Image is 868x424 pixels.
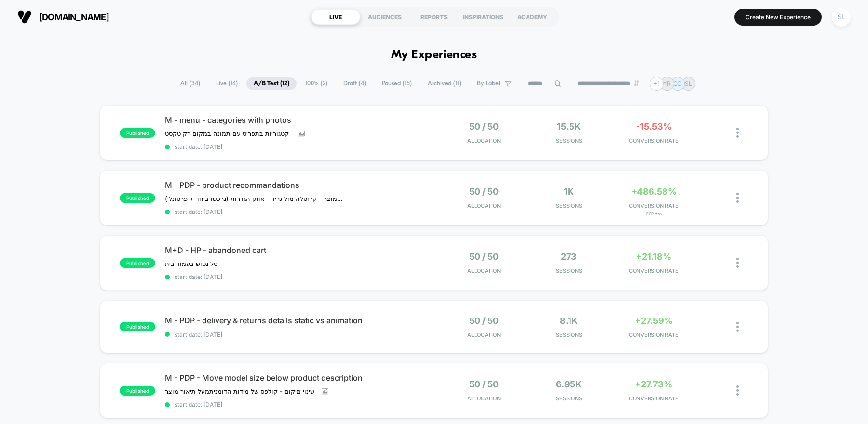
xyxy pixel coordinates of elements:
[560,316,578,326] span: 8.1k
[165,195,344,202] span: ניסוי על תצוגת המלצות בעמוד מוצר - קרוסלה מול גריד - אותן הגדרות (נרכשו ביחד + פרסונלי)
[650,77,664,91] div: + 1
[246,77,297,90] span: A/B Test ( 12 )
[736,385,739,396] img: close
[561,252,577,262] span: 273
[467,202,501,209] span: Allocation
[467,331,501,338] span: Allocation
[736,322,739,332] img: close
[564,186,574,197] span: 1k
[469,252,499,262] span: 50 / 50
[39,12,109,22] span: [DOMAIN_NAME]
[467,137,501,144] span: Allocation
[469,316,499,326] span: 50 / 50
[685,80,692,87] p: SL
[165,245,434,255] span: M+D - HP - abandoned cart
[420,77,468,90] span: Archived ( 11 )
[165,260,219,267] span: סל נטוש בעמוד בית
[614,212,694,216] span: for גריד
[165,387,314,395] span: שינוי מיקום - קולפס של מידות הדומניתמעל תיאור מוצר
[469,379,499,389] span: 50 / 50
[165,208,434,215] span: start date: [DATE]
[467,267,501,274] span: Allocation
[736,128,739,138] img: close
[508,9,557,25] div: ACADEMY
[614,331,694,338] span: CONVERSION RATE
[120,386,155,396] span: published
[409,9,459,25] div: REPORTS
[636,252,671,262] span: +21.18%
[165,115,434,125] span: M - menu - categories with photos
[477,80,500,87] span: By Label
[529,137,609,144] span: Sessions
[165,316,434,325] span: M - PDP - delivery & returns details static vs animation
[736,258,739,268] img: close
[336,77,373,90] span: Draft ( 4 )
[467,395,501,402] span: Allocation
[165,180,434,190] span: M - PDP - product recommandations
[736,193,739,203] img: close
[829,7,854,27] button: SL
[459,9,508,25] div: INSPIRATIONS
[120,322,155,331] span: published
[673,80,682,87] p: OC
[663,80,671,87] p: YR
[360,9,409,25] div: AUDIENCES
[469,121,499,132] span: 50 / 50
[375,77,419,90] span: Paused ( 16 )
[529,267,609,274] span: Sessions
[469,186,499,197] span: 50 / 50
[832,8,851,26] div: SL
[120,128,155,138] span: published
[635,379,672,389] span: +27.73%
[209,77,245,90] span: Live ( 14 )
[165,331,434,338] span: start date: [DATE]
[557,121,581,132] span: 15.5k
[614,267,694,274] span: CONVERSION RATE
[614,395,694,402] span: CONVERSION RATE
[614,202,694,209] span: CONVERSION RATE
[165,401,434,408] span: start date: [DATE]
[311,9,360,25] div: LIVE
[173,77,207,90] span: All ( 34 )
[165,130,291,137] span: קטגוריות בתפריט עם תמונה במקום רק טקסט
[165,373,434,383] span: M - PDP - Move model size below product description
[614,137,694,144] span: CONVERSION RATE
[631,186,677,197] span: +486.58%
[556,379,582,389] span: 6.95k
[636,121,672,132] span: -15.53%
[635,316,673,326] span: +27.59%
[165,143,434,150] span: start date: [DATE]
[634,80,639,86] img: end
[17,10,32,24] img: Visually logo
[298,77,335,90] span: 100% ( 2 )
[391,48,477,62] h1: My Experiences
[14,9,112,25] button: [DOMAIN_NAME]
[165,273,434,280] span: start date: [DATE]
[120,193,155,203] span: published
[529,202,609,209] span: Sessions
[120,258,155,268] span: published
[529,395,609,402] span: Sessions
[734,9,822,26] button: Create New Experience
[529,331,609,338] span: Sessions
